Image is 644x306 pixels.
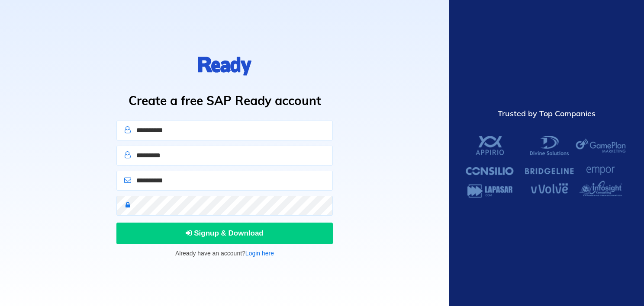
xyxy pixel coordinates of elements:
[464,134,629,198] img: SAP Ready Customers
[116,249,333,258] p: Already have an account?
[186,229,264,237] span: Signup & Download
[464,108,629,119] div: Trusted by Top Companies
[198,54,251,78] img: logo
[245,250,274,257] a: Login here
[116,223,333,244] button: Signup & Download
[113,92,336,110] h1: Create a free SAP Ready account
